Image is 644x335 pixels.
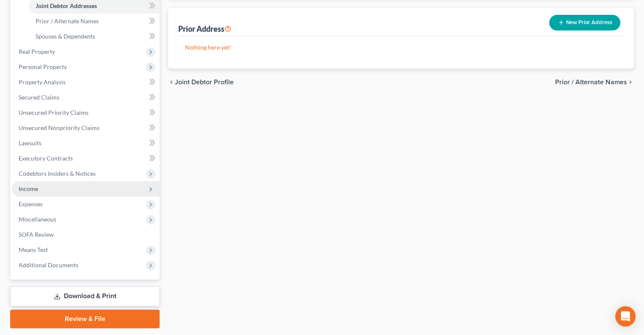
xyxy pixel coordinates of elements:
span: Joint Debtor Addresses [36,2,97,9]
a: Prior / Alternate Names [29,14,160,29]
span: Prior / Alternate Names [36,17,99,25]
span: Real Property [19,48,55,55]
span: Executory Contracts [19,155,73,162]
span: Personal Property [19,63,67,70]
span: Property Analysis [19,78,66,86]
button: New Prior Address [549,15,620,30]
button: chevron_left Joint Debtor Profile [168,79,234,86]
a: Property Analysis [12,75,160,90]
p: Nothing here yet! [185,43,617,52]
a: Secured Claims [12,90,160,105]
span: Spouses & Dependents [36,33,95,40]
span: SOFA Review [19,231,54,238]
a: Review & File [10,310,160,328]
a: Spouses & Dependents [29,29,160,44]
div: Open Intercom Messenger [615,306,636,327]
a: Executory Contracts [12,151,160,166]
i: chevron_left [168,79,175,86]
span: Means Test [19,246,48,253]
span: Unsecured Nonpriority Claims [19,124,100,131]
span: Income [19,185,38,192]
span: Additional Documents [19,261,78,269]
a: SOFA Review [12,227,160,242]
span: Codebtors Insiders & Notices [19,170,96,177]
a: Lawsuits [12,136,160,151]
a: Unsecured Priority Claims [12,105,160,120]
i: chevron_right [627,79,634,86]
button: Prior / Alternate Names chevron_right [555,79,634,86]
span: Unsecured Priority Claims [19,109,88,116]
span: Expenses [19,200,43,208]
span: Miscellaneous [19,216,56,223]
span: Secured Claims [19,94,59,101]
div: Prior Address [178,24,231,34]
a: Download & Print [10,286,160,306]
span: Lawsuits [19,139,41,147]
span: Joint Debtor Profile [175,79,234,86]
span: Prior / Alternate Names [555,79,627,86]
a: Unsecured Nonpriority Claims [12,120,160,136]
